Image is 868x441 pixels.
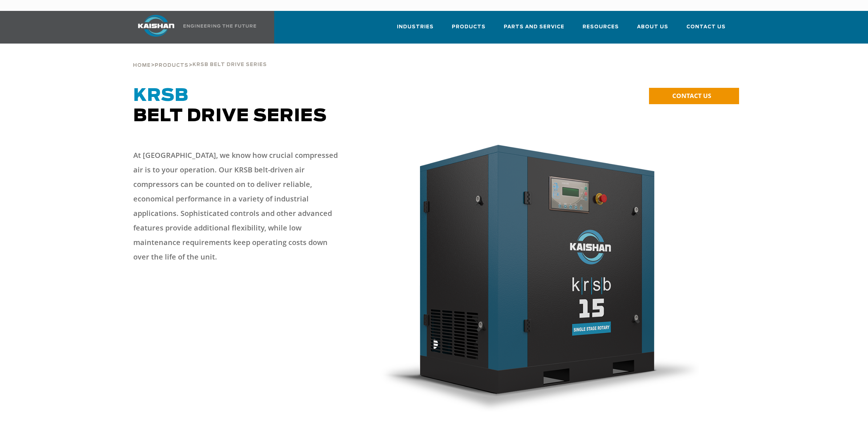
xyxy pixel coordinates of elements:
a: Resources [583,17,619,42]
a: About Us [637,17,668,42]
span: Products [155,63,188,68]
span: KRSB [133,87,188,105]
span: Belt Drive Series [133,87,327,125]
a: Parts and Service [504,17,564,42]
a: CONTACT US [649,88,739,104]
a: Products [452,17,486,42]
a: Contact Us [686,17,726,42]
a: Kaishan USA [129,11,257,44]
span: Parts and Service [504,23,564,31]
span: CONTACT US [672,91,711,100]
span: krsb belt drive series [192,62,267,67]
a: Home [133,62,151,68]
span: Home [133,63,151,68]
a: Products [155,62,188,68]
img: kaishan logo [129,15,183,37]
img: krsb15 [377,141,699,412]
span: Resources [583,23,619,31]
img: Engineering the future [183,24,256,28]
p: At [GEOGRAPHIC_DATA], we know how crucial compressed air is to your operation. Our KRSB belt-driv... [133,148,344,264]
span: Industries [397,23,434,31]
span: Contact Us [686,23,726,31]
span: Products [452,23,486,31]
span: About Us [637,23,668,31]
div: > > [133,44,267,71]
a: Industries [397,17,434,42]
